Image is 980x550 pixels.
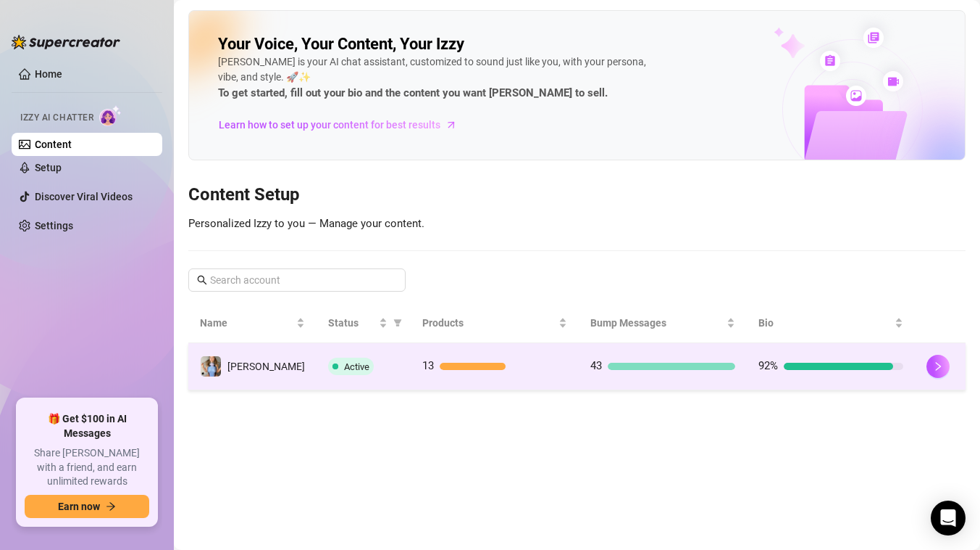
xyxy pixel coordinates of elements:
span: Share [PERSON_NAME] with a friend, and earn unlimited rewards [25,446,149,489]
span: arrow-right [444,118,458,132]
th: Status [317,303,411,343]
span: Name [200,315,293,331]
span: arrow-right [106,501,116,512]
span: Status [328,315,376,331]
span: 🎁 Get $100 in AI Messages [25,412,149,440]
th: Bio [747,303,915,343]
h3: Content Setup [188,184,966,207]
div: [PERSON_NAME] is your AI chat assistant, customized to sound just like you, with your persona, vi... [218,54,653,102]
th: Name [188,303,317,343]
span: 13 [422,359,434,372]
th: Bump Messages [579,303,747,343]
button: Earn nowarrow-right [25,495,149,518]
span: 43 [590,359,602,372]
span: search [197,275,207,285]
div: Open Intercom Messenger [931,501,966,535]
a: Setup [35,162,62,173]
span: Earn now [58,501,100,512]
span: filter [393,319,402,327]
h2: Your Voice, Your Content, Your Izzy [218,34,464,54]
span: Bio [758,315,892,331]
span: Bump Messages [590,315,724,331]
img: logo-BBDzfeDw.svg [12,35,120,49]
button: right [926,355,950,378]
input: Search account [210,272,385,288]
a: Settings [35,220,73,231]
span: Products [422,315,556,331]
a: Discover Viral Videos [35,191,133,202]
img: Julia [201,356,221,377]
span: Izzy AI Chatter [20,111,93,125]
strong: To get started, fill out your bio and the content you want [PERSON_NAME] to sell. [218,86,608,99]
th: Products [411,303,579,343]
a: Home [35,68,62,80]
span: filter [390,312,405,334]
span: right [933,361,943,372]
a: Content [35,139,72,150]
a: Learn how to set up your content for best results [218,113,468,136]
span: Active [344,361,369,372]
img: AI Chatter [99,105,122,126]
span: 92% [758,359,778,372]
span: [PERSON_NAME] [227,361,305,372]
img: ai-chatter-content-library-cLFOSyPT.png [740,12,965,160]
span: Learn how to set up your content for best results [219,117,440,133]
span: Personalized Izzy to you — Manage your content. [188,217,424,230]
